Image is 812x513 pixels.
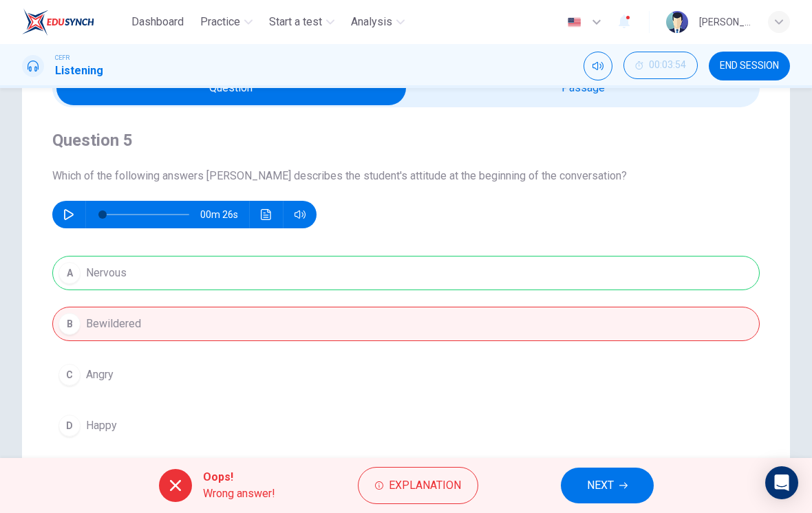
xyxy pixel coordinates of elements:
[389,476,461,495] span: Explanation
[52,129,760,151] h4: Question 5
[584,52,612,80] div: Mute
[351,14,392,30] span: Analysis
[358,467,478,504] button: Explanation
[55,53,70,63] span: CEFR
[720,61,779,72] span: END SESSION
[587,476,614,495] span: NEXT
[709,52,790,80] button: END SESSION
[55,63,103,79] h1: Listening
[666,11,688,33] img: Profile picture
[345,10,410,34] button: Analysis
[200,201,249,228] span: 00m 26s
[699,14,751,30] div: [PERSON_NAME] [PERSON_NAME] [PERSON_NAME]
[200,14,240,30] span: Practice
[623,52,698,79] button: 00:03:54
[131,14,184,30] span: Dashboard
[195,10,258,34] button: Practice
[566,17,583,28] img: en
[623,52,698,80] div: Hide
[203,469,275,485] span: Oops!
[269,14,322,30] span: Start a test
[765,466,798,499] div: Open Intercom Messenger
[22,8,94,36] img: EduSynch logo
[22,8,126,36] a: EduSynch logo
[264,10,340,34] button: Start a test
[561,468,654,503] button: NEXT
[52,168,760,184] span: Which of the following answers [PERSON_NAME] describes the student's attitude at the beginning of...
[255,201,277,228] button: Click to see the audio transcription
[649,60,686,71] span: 00:03:54
[203,485,275,502] span: Wrong answer!
[126,10,189,34] button: Dashboard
